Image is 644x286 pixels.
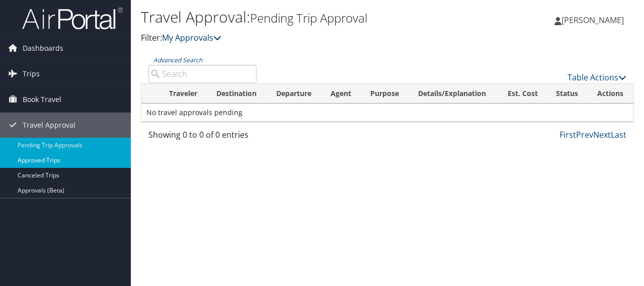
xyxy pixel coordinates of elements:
[148,65,257,83] input: Advanced Search
[267,84,322,104] th: Departure: activate to sort column ascending
[23,113,75,138] span: Travel Approval
[593,129,611,140] a: Next
[141,7,469,28] h1: Travel Approval:
[23,87,61,112] span: Book Travel
[22,7,123,30] img: airportal-logo.png
[207,84,267,104] th: Destination: activate to sort column ascending
[23,36,63,61] span: Dashboards
[250,10,367,26] small: Pending Trip Approval
[611,129,626,140] a: Last
[588,84,633,104] th: Actions
[141,104,633,122] td: No travel approvals pending
[141,32,469,45] p: Filter:
[361,84,409,104] th: Purpose
[23,61,40,86] span: Trips
[547,84,588,104] th: Status: activate to sort column ascending
[498,84,547,104] th: Est. Cost: activate to sort column ascending
[321,84,361,104] th: Agent
[148,129,257,146] div: Showing 0 to 0 of 0 entries
[153,56,202,64] a: Advanced Search
[561,15,624,26] span: [PERSON_NAME]
[559,129,576,140] a: First
[576,129,593,140] a: Prev
[409,84,497,104] th: Details/Explanation
[568,72,626,83] a: Table Actions
[162,32,221,43] a: My Approvals
[554,5,634,35] a: [PERSON_NAME]
[160,84,207,104] th: Traveler: activate to sort column ascending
